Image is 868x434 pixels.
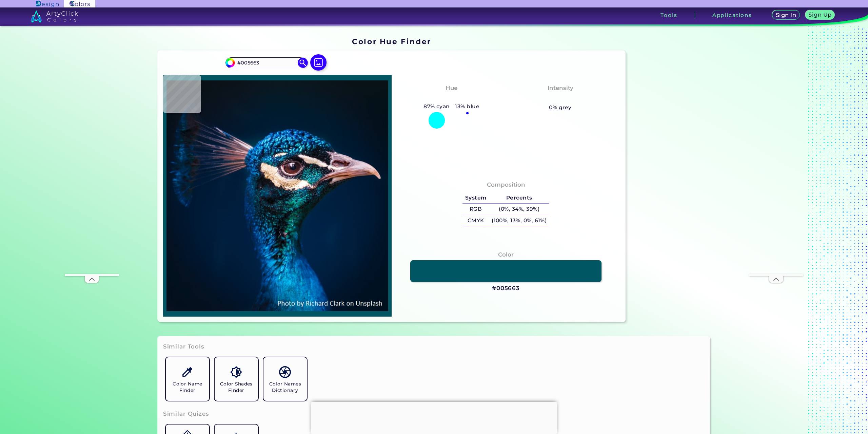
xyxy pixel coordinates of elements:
[462,215,489,226] h5: CMYK
[279,366,291,378] img: icon_color_names_dictionary.svg
[453,102,482,111] h5: 13% blue
[489,192,549,204] h5: Percents
[487,180,525,190] h4: Composition
[773,11,798,19] a: Sign In
[749,71,803,274] iframe: Advertisement
[462,204,489,215] h5: RGB
[660,13,677,18] h3: Tools
[462,192,489,204] h5: System
[31,10,78,22] img: logo_artyclick_colors_white.svg
[212,355,261,403] a: Color Shades Finder
[181,366,193,378] img: icon_color_name_finder.svg
[65,71,119,274] iframe: Advertisement
[546,94,575,102] h3: Vibrant
[549,103,571,112] h5: 0% grey
[548,83,573,93] h4: Intensity
[261,355,310,403] a: Color Names Dictionary
[421,102,452,111] h5: 87% cyan
[498,250,514,260] h4: Color
[311,402,557,432] iframe: Advertisement
[446,83,457,93] h4: Hue
[163,355,212,403] a: Color Name Finder
[489,204,549,215] h5: (0%, 34%, 39%)
[217,381,255,394] h5: Color Shades Finder
[352,36,431,46] h1: Color Hue Finder
[310,54,327,71] img: icon picture
[489,215,549,226] h5: (100%, 13%, 0%, 61%)
[712,13,752,18] h3: Applications
[163,343,204,351] h3: Similar Tools
[298,58,308,68] img: icon search
[807,11,833,19] a: Sign Up
[230,366,242,378] img: icon_color_shades.svg
[166,78,388,313] img: img_pavlin.jpg
[430,94,474,102] h3: Bluish Cyan
[163,410,209,418] h3: Similar Quizes
[235,58,298,68] input: type color..
[777,13,795,18] h5: Sign In
[36,1,59,7] img: ArtyClick Design logo
[810,12,831,17] h5: Sign Up
[628,35,713,325] iframe: Advertisement
[492,284,520,293] h3: #005663
[169,381,206,394] h5: Color Name Finder
[266,381,304,394] h5: Color Names Dictionary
